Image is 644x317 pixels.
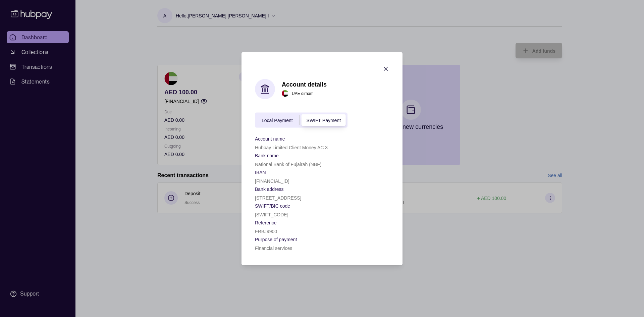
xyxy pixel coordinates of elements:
img: ae [282,90,288,97]
p: Bank address [255,186,284,192]
p: [FINANCIAL_ID] [255,178,289,183]
p: Reference [255,220,277,225]
p: SWIFT/BIC code [255,203,290,208]
p: Bank name [255,153,279,158]
p: Purpose of payment [255,236,297,242]
h1: Account details [282,81,327,88]
p: National Bank of Fujairah (NBF) [255,161,321,167]
p: IBAN [255,169,266,175]
p: [SWIFT_CODE] [255,212,288,217]
p: [STREET_ADDRESS] [255,195,301,200]
p: UAE dirham [292,90,314,97]
p: Account name [255,136,285,141]
span: SWIFT Payment [307,118,341,123]
p: Hubpay Limited Client Money AC 3 [255,145,328,150]
p: Financial services [255,245,292,251]
p: FRBJ9900 [255,228,277,234]
span: Local Payment [262,118,293,123]
div: accountIndex [255,112,347,127]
